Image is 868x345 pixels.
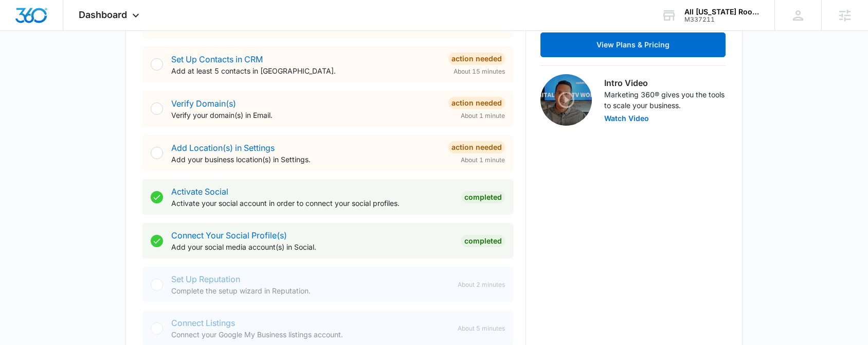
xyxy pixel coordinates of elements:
p: Connect your Google My Business listings account. [171,329,449,340]
div: account name [684,8,759,16]
span: About 15 minutes [454,67,505,76]
div: Completed [461,235,505,247]
a: Connect Your Social Profile(s) [171,230,287,240]
a: Set Up Contacts in CRM [171,54,263,64]
span: About 1 minute [461,156,505,165]
p: Add your social media account(s) in Social. [171,242,453,252]
h3: Intro Video [604,77,726,89]
div: Action Needed [448,141,505,153]
p: Add at least 5 contacts in [GEOGRAPHIC_DATA]. [171,65,440,76]
a: Verify Domain(s) [171,98,236,109]
span: Dashboard [79,9,127,20]
p: Complete the setup wizard in Reputation. [171,285,449,296]
p: Marketing 360® gives you the tools to scale your business. [604,89,726,111]
a: Add Location(s) in Settings [171,143,275,153]
span: About 2 minutes [458,280,505,289]
div: Action Needed [448,97,505,109]
button: View Plans & Pricing [540,32,726,57]
span: About 1 minute [461,111,505,120]
div: account id [684,16,759,23]
p: Verify your domain(s) in Email. [171,110,440,120]
div: Action Needed [448,53,505,65]
a: Activate Social [171,186,228,197]
p: Activate your social account in order to connect your social profiles. [171,198,453,209]
div: Completed [461,191,505,203]
button: Watch Video [604,115,649,122]
span: About 5 minutes [458,324,505,333]
img: Intro Video [540,74,592,126]
p: Add your business location(s) in Settings. [171,154,440,165]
